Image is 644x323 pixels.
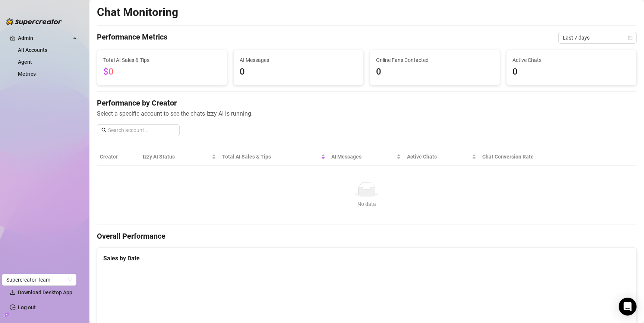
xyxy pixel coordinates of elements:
[328,148,404,166] th: AI Messages
[376,65,494,79] span: 0
[512,65,630,79] span: 0
[376,56,494,64] span: Online Fans Contacted
[103,200,631,208] div: No data
[404,148,479,166] th: Active Chats
[97,32,167,44] h4: Performance Metrics
[103,56,221,64] span: Total AI Sales & Tips
[6,274,72,285] span: Supercreator Team
[6,18,62,25] img: logo-BBDzfeDw.svg
[97,98,637,108] h4: Performance by Creator
[331,153,395,161] span: AI Messages
[18,47,47,53] a: All Accounts
[103,66,114,77] span: $0
[18,304,36,310] a: Log out
[97,109,637,118] span: Select a specific account to see the chats Izzy AI is running.
[512,56,630,64] span: Active Chats
[619,298,637,316] div: Open Intercom Messenger
[10,35,16,41] span: crown
[18,32,71,44] span: Admin
[222,153,319,161] span: Total AI Sales & Tips
[97,231,637,241] h4: Overall Performance
[240,56,357,64] span: AI Messages
[18,71,36,77] a: Metrics
[97,5,178,19] h2: Chat Monitoring
[10,289,16,295] span: download
[140,148,219,166] th: Izzy AI Status
[101,128,107,133] span: search
[628,35,632,40] span: calendar
[4,313,9,318] span: build
[18,59,32,65] a: Agent
[103,254,630,263] div: Sales by Date
[240,65,357,79] span: 0
[219,148,328,166] th: Total AI Sales & Tips
[18,289,72,295] span: Download Desktop App
[407,153,470,161] span: Active Chats
[563,32,632,43] span: Last 7 days
[97,148,140,166] th: Creator
[479,148,583,166] th: Chat Conversion Rate
[143,153,210,161] span: Izzy AI Status
[108,126,175,134] input: Search account...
